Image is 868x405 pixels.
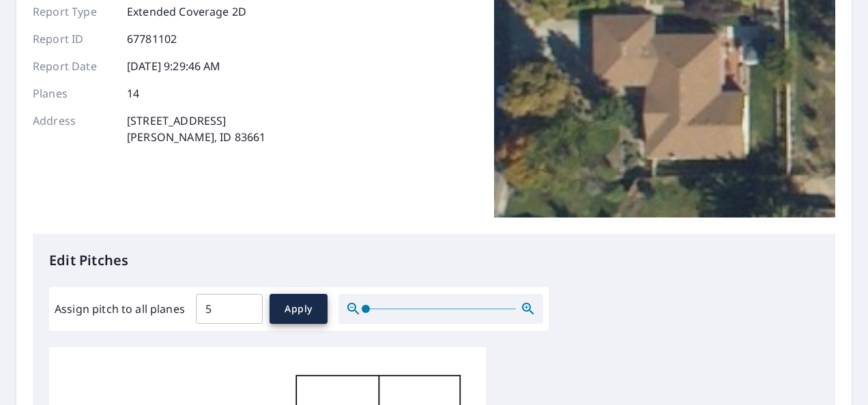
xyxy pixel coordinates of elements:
p: Report ID [33,31,115,47]
p: 14 [127,85,139,102]
p: Report Type [33,3,115,20]
button: Apply [270,294,328,324]
label: Assign pitch to all planes [55,301,185,317]
p: Planes [33,85,115,102]
p: Edit Pitches [49,250,819,271]
input: 00.0 [196,290,263,328]
p: Extended Coverage 2D [127,3,246,20]
p: Address [33,112,115,145]
p: 67781102 [127,31,177,47]
p: [DATE] 9:29:46 AM [127,58,221,74]
p: Report Date [33,58,115,74]
span: Apply [280,301,317,318]
p: [STREET_ADDRESS] [PERSON_NAME], ID 83661 [127,112,265,145]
